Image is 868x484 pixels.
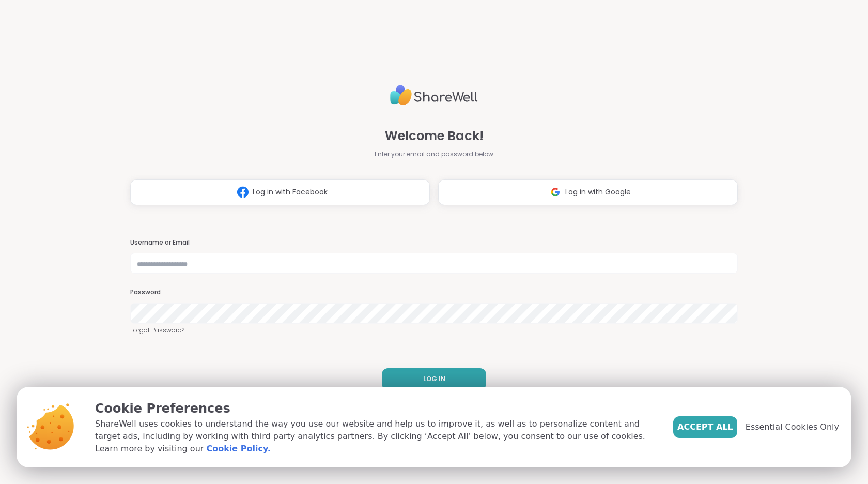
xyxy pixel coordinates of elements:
p: ShareWell uses cookies to understand the way you use our website and help us to improve it, as we... [95,418,657,455]
span: Enter your email and password below [375,149,493,159]
h3: Password [130,288,738,297]
h3: Username or Email [130,238,738,247]
img: ShareWell Logomark [233,183,253,202]
span: LOG IN [423,374,445,384]
span: Log in with Google [565,187,631,198]
button: Log in with Google [438,179,738,205]
button: Accept All [673,416,737,438]
span: Welcome Back! [385,127,484,145]
a: Cookie Policy. [206,443,270,455]
button: LOG IN [382,368,486,390]
span: Essential Cookies Only [746,421,839,433]
span: Accept All [677,421,733,433]
img: ShareWell Logomark [546,183,565,202]
img: ShareWell Logo [390,81,478,110]
a: Forgot Password? [130,326,738,335]
p: Cookie Preferences [95,399,657,418]
span: Log in with Facebook [253,187,328,198]
button: Log in with Facebook [130,179,430,205]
